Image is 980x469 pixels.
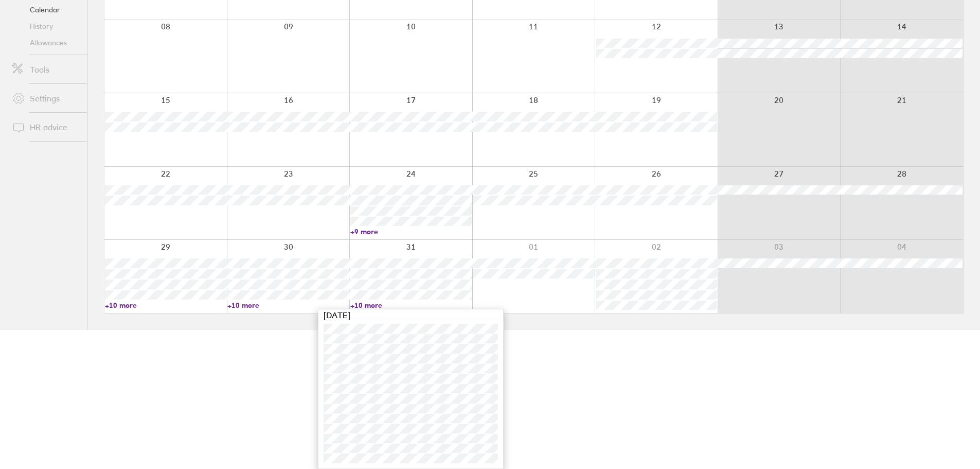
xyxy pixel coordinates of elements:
a: Settings [4,88,87,109]
a: Allowances [4,34,87,51]
a: +10 more [105,301,226,310]
a: +9 more [350,227,472,236]
a: +10 more [350,301,472,310]
a: +10 more [227,301,349,310]
div: [DATE] [318,309,503,321]
a: Tools [4,59,87,80]
a: Calendar [4,2,87,18]
a: History [4,18,87,34]
a: HR advice [4,117,87,137]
